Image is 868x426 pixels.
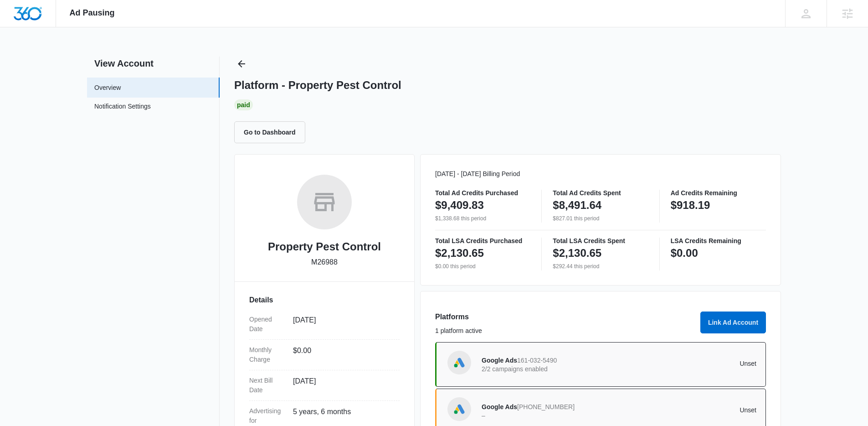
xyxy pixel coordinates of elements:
[293,376,392,395] dd: [DATE]
[553,190,648,196] p: Total Ad Credits Spent
[311,257,338,268] p: M26988
[435,246,484,260] p: $2,130.65
[94,83,121,93] a: Overview
[234,121,305,143] button: Go to Dashboard
[671,198,710,213] p: $918.19
[700,312,766,333] button: Link Ad Account
[482,403,517,410] span: Google Ads
[268,239,381,255] h2: Property Pest Control
[435,262,530,270] p: $0.00 this period
[553,238,648,244] p: Total LSA Credits Spent
[482,412,619,419] p: –
[234,78,401,92] h1: Platform - Property Pest Control
[619,407,757,413] p: Unset
[293,315,392,334] dd: [DATE]
[293,345,392,364] dd: $0.00
[293,406,392,426] dd: 5 years, 6 months
[435,326,695,336] p: 1 platform active
[87,57,220,70] h2: View Account
[435,198,484,213] p: $9,409.83
[249,376,286,395] dt: Next Bill Date
[249,370,400,401] div: Next Bill Date[DATE]
[482,357,517,364] span: Google Ads
[435,312,695,322] h3: Platforms
[671,190,766,196] p: Ad Credits Remaining
[249,340,400,370] div: Monthly Charge$0.00
[435,342,766,387] a: Google AdsGoogle Ads161-032-54902/2 campaigns enabledUnset
[435,238,530,244] p: Total LSA Credits Purchased
[249,309,400,340] div: Opened Date[DATE]
[234,128,311,136] a: Go to Dashboard
[452,356,466,369] img: Google Ads
[435,214,530,223] p: $1,338.68 this period
[70,8,115,18] span: Ad Pausing
[452,402,466,416] img: Google Ads
[671,246,698,260] p: $0.00
[553,214,648,223] p: $827.01 this period
[234,99,253,110] div: Paid
[249,406,286,426] dt: Advertising for
[435,169,766,179] p: [DATE] - [DATE] Billing Period
[553,246,601,260] p: $2,130.65
[482,366,619,372] p: 2/2 campaigns enabled
[619,360,757,367] p: Unset
[517,357,557,364] span: 161-032-5490
[94,102,151,114] a: Notification Settings
[249,295,400,306] h3: Details
[553,262,648,270] p: $292.44 this period
[234,57,249,71] button: Back
[553,198,601,213] p: $8,491.64
[249,315,286,334] dt: Opened Date
[671,238,766,244] p: LSA Credits Remaining
[249,345,286,364] dt: Monthly Charge
[517,403,575,410] span: [PHONE_NUMBER]
[435,190,530,196] p: Total Ad Credits Purchased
